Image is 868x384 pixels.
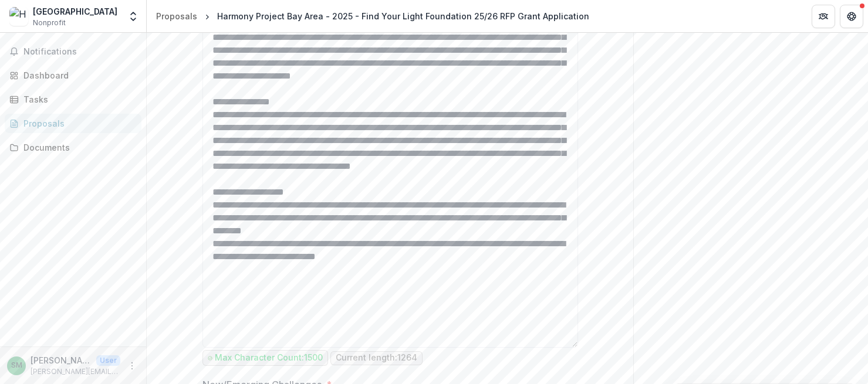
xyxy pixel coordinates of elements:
[812,5,835,28] button: Partners
[217,10,589,22] div: Harmony Project Bay Area - 2025 - Find Your Light Foundation 25/26 RFP Grant Application
[151,8,202,25] a: Proposals
[5,42,141,61] button: Notifications
[125,5,141,28] button: Open entity switcher
[840,5,863,28] button: Get Help
[5,90,141,109] a: Tasks
[23,69,132,81] div: Dashboard
[33,18,66,28] span: Nonprofit
[9,7,28,26] img: Harmony Project Bay Area
[33,5,117,18] div: [GEOGRAPHIC_DATA]
[5,138,141,157] a: Documents
[31,366,120,377] p: [PERSON_NAME][EMAIL_ADDRESS][PERSON_NAME][DOMAIN_NAME]
[23,117,132,130] div: Proposals
[5,66,141,85] a: Dashboard
[5,114,141,133] a: Proposals
[336,353,417,363] p: Current length: 1264
[11,362,22,369] div: Seth Mausner
[215,353,323,363] p: Max Character Count: 1500
[23,93,132,106] div: Tasks
[31,354,92,366] p: [PERSON_NAME]
[23,47,137,57] span: Notifications
[23,141,132,154] div: Documents
[156,10,197,22] div: Proposals
[96,355,120,366] p: User
[151,8,594,25] nav: breadcrumb
[125,359,139,373] button: More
